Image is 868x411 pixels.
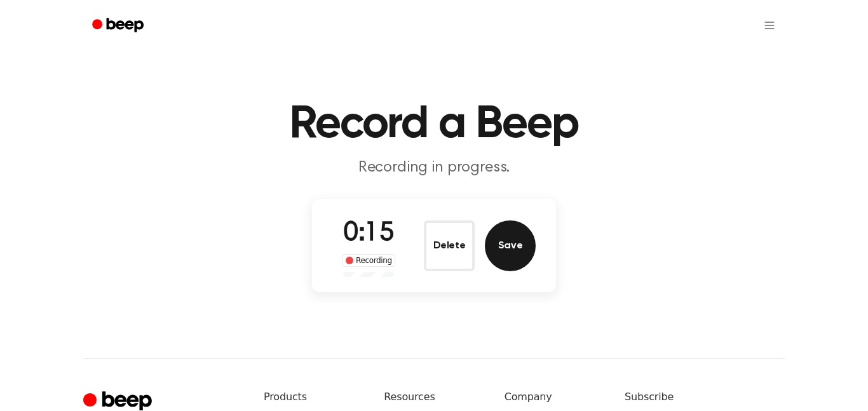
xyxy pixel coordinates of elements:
h6: Products [264,389,363,405]
span: 0:15 [343,220,394,247]
h6: Resources [384,389,484,405]
p: Recording in progress. [190,158,678,179]
a: Beep [83,13,155,38]
h6: Subscribe [625,389,785,405]
button: Open menu [754,10,785,41]
button: Delete Audio Record [424,220,475,271]
h1: Record a Beep [109,102,759,147]
h6: Company [505,389,604,405]
div: Recording [342,254,395,267]
button: Save Audio Record [485,220,536,271]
